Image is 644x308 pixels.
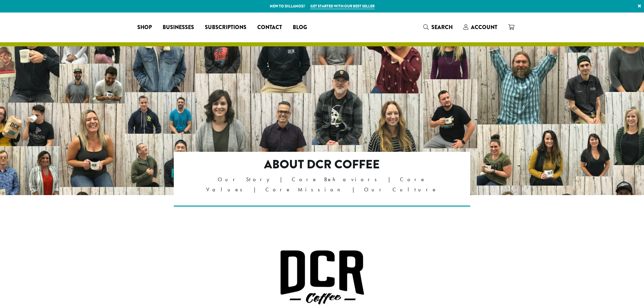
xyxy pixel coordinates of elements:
h2: About DCR Coffee [203,157,441,172]
img: DCR Coffee Logo [280,250,364,305]
span: Businesses [163,23,194,32]
span: Contact [257,23,282,32]
span: Shop [137,23,152,32]
span: Blog [293,23,307,32]
span: Subscriptions [205,23,246,32]
span: Search [431,23,453,31]
a: Get started with our best seller [310,3,375,9]
a: Shop [132,22,157,33]
a: Search [418,22,458,33]
span: Account [471,23,497,31]
p: Our Story | Core Behaviors | Core Values | Core Mission | Our Culture [203,174,441,195]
